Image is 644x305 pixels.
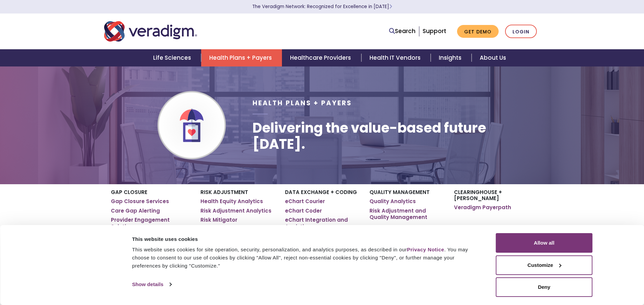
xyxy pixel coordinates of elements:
div: This website uses cookies for site operation, security, personalization, and analytics purposes, ... [132,246,481,270]
span: Health Plans + Payers [253,99,352,108]
span: Learn More [389,3,392,10]
h1: Delivering the value-based future [DATE]. [253,120,540,152]
a: Provider Engagement Solutions [111,217,190,230]
a: Risk Mitigator [200,217,237,223]
a: Health Equity Analytics [200,198,263,205]
a: About Us [472,49,514,66]
div: This website uses cookies [132,235,481,243]
a: Life Sciences [145,49,201,66]
a: Support [423,27,446,35]
a: Gap Closure Services [111,198,169,205]
a: Risk Adjustment and Quality Management [369,207,444,221]
a: Quality Analytics [369,198,416,205]
a: Healthcare Providers [282,49,361,66]
a: Get Demo [457,25,499,38]
a: The Veradigm Network: Recognized for Excellence in [DATE]Learn More [252,3,392,10]
a: Search [389,27,415,36]
a: Privacy Notice [407,247,444,252]
a: eChart Integration and Analytics [285,217,359,230]
a: Risk Adjustment Analytics [200,207,271,214]
button: Customize [496,255,593,275]
a: Health Plans + Payers [201,49,282,66]
button: Allow all [496,233,593,253]
a: eChart Coder [285,207,322,214]
a: Veradigm Payerpath [454,204,511,211]
a: Insights [431,49,472,66]
button: Deny [496,277,593,297]
a: Show details [132,279,171,289]
a: eChart Courier [285,198,325,205]
a: Care Gap Alerting [111,207,160,214]
a: Login [505,25,537,38]
a: Health IT Vendors [361,49,431,66]
img: Veradigm logo [104,20,197,43]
